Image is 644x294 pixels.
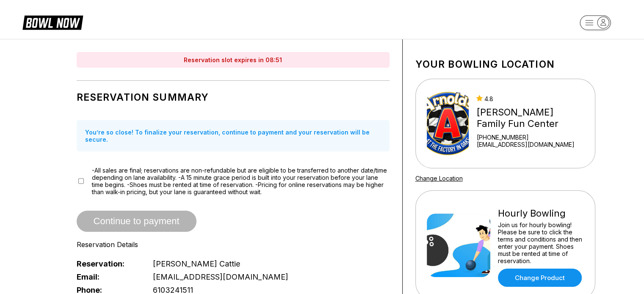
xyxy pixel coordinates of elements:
div: Hourly Bowling [498,208,584,219]
div: You’re so close! To finalize your reservation, continue to payment and your reservation will be s... [77,120,390,151]
div: Reservation slot expires in 08:51 [77,52,390,68]
img: Arnold's Family Fun Center [427,92,469,155]
a: [EMAIL_ADDRESS][DOMAIN_NAME] [476,141,583,148]
div: 4.8 [476,95,583,102]
h1: Reservation Summary [77,91,390,103]
span: Email: [77,272,139,281]
span: [PERSON_NAME] Cattie [153,259,240,268]
span: [EMAIL_ADDRESS][DOMAIN_NAME] [153,272,288,281]
div: Join us for hourly bowling! Please be sure to click the terms and conditions and then enter your ... [498,221,584,264]
h1: Your bowling location [415,58,595,70]
a: Change Location [415,175,463,182]
span: Reservation: [77,259,139,268]
span: -All sales are final; reservations are non-refundable but are eligible to be transferred to anoth... [92,167,390,195]
div: [PERSON_NAME] Family Fun Center [476,107,583,129]
div: [PHONE_NUMBER] [476,134,583,141]
img: Hourly Bowling [427,214,490,277]
div: Reservation Details [77,240,390,249]
a: Change Product [498,269,582,287]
